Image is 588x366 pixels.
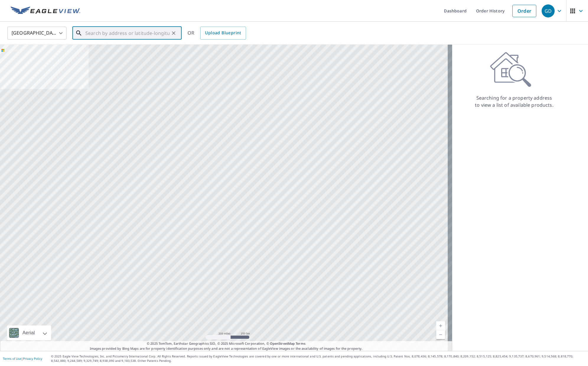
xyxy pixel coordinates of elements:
a: Privacy Policy [23,357,42,361]
a: Terms of Use [3,357,21,361]
div: OR [188,27,246,40]
a: Upload Blueprint [200,27,246,40]
div: Aerial [21,325,37,340]
p: © 2025 Eagle View Technologies, Inc. and Pictometry International Corp. All Rights Reserved. Repo... [51,354,585,363]
a: Terms [296,341,305,346]
a: Current Level 5, Zoom Out [436,330,445,339]
div: [GEOGRAPHIC_DATA] [7,25,66,41]
div: GD [542,4,555,17]
p: | [3,357,42,360]
span: © 2025 TomTom, Earthstar Geographics SIO, © 2025 Microsoft Corporation, © [147,341,305,346]
button: Clear [170,29,178,37]
img: EV Logo [11,7,80,15]
input: Search by address or latitude-longitude [85,25,170,41]
a: Current Level 5, Zoom In [436,321,445,330]
a: OpenStreetMap [270,341,295,346]
div: Aerial [7,325,51,340]
p: Searching for a property address to view a list of available products. [475,94,554,108]
a: Order [512,5,536,17]
span: Upload Blueprint [205,29,241,37]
